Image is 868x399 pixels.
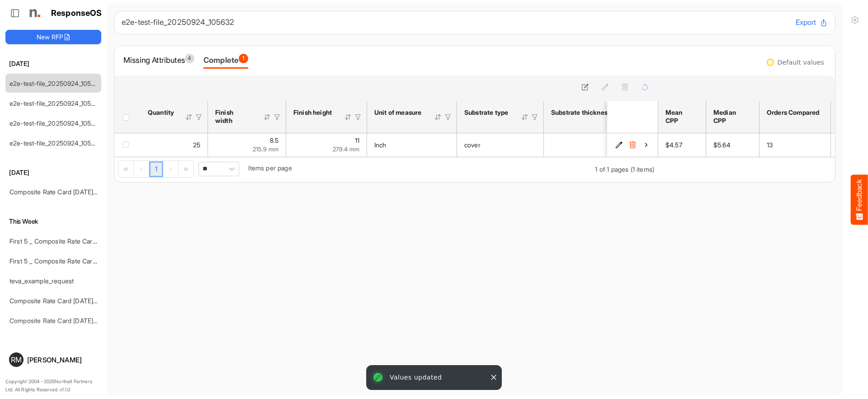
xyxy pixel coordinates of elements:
[374,108,422,117] div: Unit of measure
[286,133,367,157] td: 11 is template cell Column Header httpsnorthellcomontologiesmapping-rulesmeasurementhasfinishsize...
[215,108,251,125] div: Finish width
[208,133,286,157] td: 8.5 is template cell Column Header httpsnorthellcomontologiesmapping-rulesmeasurementhasfinishsiz...
[5,30,101,44] button: New RFP
[368,367,500,388] div: Values updated
[489,373,498,382] button: Close
[713,141,731,149] span: $5.64
[198,162,239,176] span: Pagerdropdown
[122,19,788,26] h6: e2e-test-file_20250924_105632
[5,59,101,69] h6: [DATE]
[713,108,749,125] div: Median CPP
[9,317,117,324] a: Composite Rate Card [DATE]_smaller
[9,257,127,265] a: First 5 _ Composite Rate Card [DATE] (2)
[185,54,194,63] span: 4
[333,146,359,153] span: 279.4 mm
[551,108,643,117] div: Substrate thickness or weight
[464,108,509,117] div: Substrate type
[239,54,248,63] span: 1
[253,146,278,153] span: 215.9 mm
[665,141,682,149] span: $4.57
[134,161,149,177] div: Go to previous page
[457,133,544,157] td: cover is template cell Column Header httpsnorthellcomontologiesmapping-rulesmaterialhassubstratem...
[444,113,452,121] div: Filter Icon
[354,113,362,121] div: Filter Icon
[148,108,173,117] div: Quantity
[658,133,706,157] td: $4.57 is template cell Column Header mean-cpp
[9,80,102,87] a: e2e-test-file_20250924_105632
[193,141,200,149] span: 25
[374,141,387,149] span: Inch
[614,141,623,150] button: Edit
[665,108,696,125] div: Mean CPP
[51,9,102,18] h1: ResponseOS
[367,133,457,157] td: Inch is template cell Column Header httpsnorthellcomontologiesmapping-rulesmeasurementhasunitofme...
[114,101,141,133] th: Header checkbox
[203,54,248,66] div: Complete
[25,4,43,22] img: Northell
[778,59,824,66] div: Default values
[114,157,658,182] div: Pager Container
[631,165,654,173] span: (1 items)
[355,136,359,144] span: 11
[767,141,773,149] span: 13
[9,119,101,127] a: e2e-test-file_20250924_105318
[293,108,332,117] div: Finish height
[544,133,678,157] td: 80 is template cell Column Header httpsnorthellcomontologiesmapping-rulesmaterialhasmaterialthick...
[9,188,117,196] a: Composite Rate Card [DATE]_smaller
[531,113,539,121] div: Filter Icon
[27,357,98,363] div: [PERSON_NAME]
[796,17,828,28] button: Export
[464,141,481,149] span: cover
[179,161,193,177] div: Go to last page
[9,237,127,245] a: First 5 _ Composite Rate Card [DATE] (2)
[607,133,660,157] td: 160c059d-2cf8-4f68-a26b-81b543fba02c is template cell Column Header
[706,133,759,157] td: $5.64 is template cell Column Header median-cpp
[9,297,117,305] a: Composite Rate Card [DATE]_smaller
[5,216,101,226] h6: This Week
[163,161,179,177] div: Go to next page
[5,378,101,394] p: Copyright 2004 - 2025 Northell Partners Ltd. All Rights Reserved. v 1.1.0
[195,113,203,121] div: Filter Icon
[273,113,281,121] div: Filter Icon
[11,356,22,363] span: RM
[767,108,821,117] div: Orders Compared
[9,99,102,107] a: e2e-test-file_20250924_105529
[759,133,831,157] td: 13 is template cell Column Header orders-compared
[851,174,868,225] button: Feedback
[5,168,101,178] h6: [DATE]
[270,136,278,144] span: 8.5
[123,54,194,66] div: Missing Attributes
[141,133,208,157] td: 25 is template cell Column Header httpsnorthellcomontologiesmapping-rulesorderhasquantity
[9,277,74,285] a: teva_example_request
[642,141,651,150] button: View
[595,165,628,173] span: 1 of 1 pages
[628,141,637,150] button: Delete
[248,164,292,172] span: Items per page
[114,133,141,157] td: checkbox
[9,139,102,147] a: e2e-test-file_20250924_105226
[149,161,163,178] a: Page 1 of 1 Pages
[118,161,134,177] div: Go to first page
